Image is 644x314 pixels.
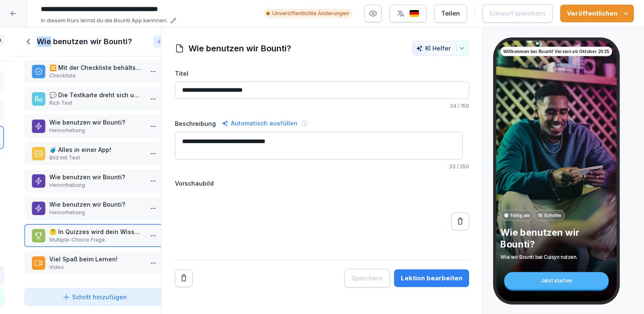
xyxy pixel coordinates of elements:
label: Beschreibung [175,119,216,128]
p: Wie benutzen wir Bounti? [500,227,612,250]
h1: Wie benutzen wir Bounti? [37,37,132,47]
div: Viel Spaß beim Lernen!Video [24,251,165,274]
p: Checkliste [49,72,143,80]
p: Unveröffentlichte Änderungen [272,10,349,17]
h1: Wie benutzen wir Bounti? [188,42,291,55]
p: 🔀 Mit der Checkliste behältst du alles im Blick. [49,63,143,72]
button: Speichern [344,269,390,287]
label: Vorschaubild [175,179,469,188]
p: Wie benutzen wir Bounti? [49,200,143,209]
p: Multiple-Choice Frage [49,236,143,244]
div: 🔀 Mit der Checkliste behältst du alles im Blick.Checkliste [24,60,165,83]
div: Teilen [441,9,460,18]
button: Veröffentlichen [560,5,634,22]
p: 🧳 Alles in einer App! [49,145,143,154]
p: Wie benutzen wir Bounti? [49,118,143,127]
button: Entwurf speichern [483,4,553,23]
p: Bild mit Text [49,154,143,162]
p: Video [49,263,143,271]
p: / 150 [175,102,469,110]
p: 💬 Die Textkarte dreht sich um Informationen. [49,90,143,99]
p: In diesem Kurs lernst du die Bounti App kennnen. [41,16,168,25]
p: Hervorhebung [49,181,143,189]
label: Titel [175,69,469,78]
button: Remove [175,269,193,287]
button: Teilen [434,4,467,23]
span: 33 [449,163,456,170]
div: Schritt hinzufügen [62,293,127,301]
img: de.svg [409,10,419,18]
p: Wie benutzen wir Bounti? [49,173,143,181]
div: Wie benutzen wir Bounti?Hervorhebung [24,169,165,192]
p: 🤔 In Quizzes wird dein Wissen abgefragt. [49,227,143,236]
div: 💬 Die Textkarte dreht sich um Informationen.Rich Text [24,87,165,110]
p: / 250 [175,163,469,170]
div: Wie benutzen wir Bounti?Hervorhebung [24,197,165,220]
div: KI Helfer [416,45,465,52]
span: 24 [450,103,456,109]
div: Lektion bearbeiten [401,274,462,283]
div: Jetzt starten [504,272,609,289]
p: Fällig am [510,212,530,218]
p: Wie wir Bounti bei Cuisyn nutzen. [500,254,612,261]
button: Schritt hinzufügen [24,288,165,306]
p: Hervorhebung [49,127,143,134]
p: Willkommen bei Bounti! Version ab Oktober 2025 [503,48,609,54]
div: Veröffentlichen [567,9,627,18]
div: 🧳 Alles in einer App!Bild mit Text [24,142,165,165]
div: Wie benutzen wir Bounti?Hervorhebung [24,114,165,138]
div: 🤔 In Quizzes wird dein Wissen abgefragt.Multiple-Choice Frage [24,224,165,247]
button: KI Helfer [412,41,469,56]
p: Rich Text [49,99,143,107]
p: Viel Spaß beim Lernen! [49,255,143,263]
p: 10 Schritte [538,212,561,218]
div: Entwurf speichern [490,9,545,18]
div: Speichern [352,274,383,283]
button: Lektion bearbeiten [394,269,469,287]
div: Automatisch ausfüllen [220,118,299,128]
p: Hervorhebung [49,209,143,216]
